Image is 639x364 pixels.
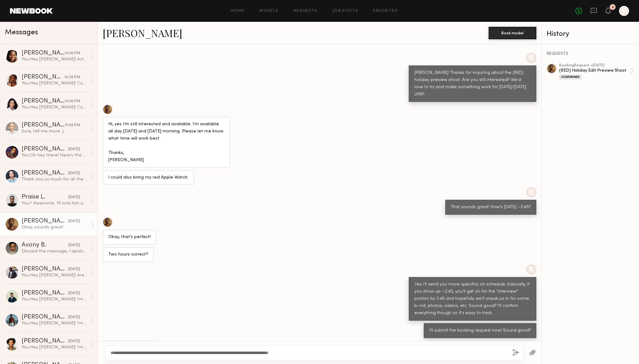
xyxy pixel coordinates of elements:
[22,146,68,152] div: [PERSON_NAME]
[22,272,88,278] div: You: Hey [PERSON_NAME]! Are you still interested in this shoot at the (RED) Office? Let me know, ...
[108,234,151,241] div: Okay, that’s perfect!
[22,200,88,206] div: You: ^ Awesome. I'll look him up :) thanks for the reference
[22,152,88,158] div: You: Oh hey there! Here's the background on the shoot! Background: As part of the 2025 Holiday Ed...
[414,69,531,98] div: [PERSON_NAME]! Thanks for inquiring about the (RED) holiday preview shoot. Are you still interest...
[559,68,630,74] div: (RED) Holiday Edit Preview Shoot
[429,327,531,334] div: I'll submit the booking request now! Sound good?
[68,314,80,320] div: [DATE]
[65,122,80,128] div: 11:59 PM
[22,338,68,344] div: [PERSON_NAME]
[559,64,634,79] a: bookingRequest •[DATE](RED) Holiday Edit Preview ShootConfirmed
[22,98,65,104] div: [PERSON_NAME]
[231,9,245,13] a: Home
[22,50,65,56] div: [PERSON_NAME]
[22,104,88,110] div: You: Hey [PERSON_NAME]! Could you shoot me your email address? I'd love to send along some specif...
[68,338,80,344] div: [DATE]
[547,31,634,38] div: History
[22,290,68,296] div: [PERSON_NAME]
[619,6,629,16] a: K
[22,296,88,302] div: You: Hey [PERSON_NAME]! I'm [PERSON_NAME] and I'm the CD at (RED). Most people know it as "[PERSO...
[22,344,88,350] div: You: Hey [PERSON_NAME]! I'm [PERSON_NAME] and I'm the CD at (RED). Most people know it as "[PERSO...
[22,320,88,326] div: You: Hey [PERSON_NAME]! I'm [PERSON_NAME] and I'm the CD at (RED). Most people know it as "[PERSO...
[65,98,80,104] div: 12:30 PM
[68,194,80,200] div: [DATE]
[68,170,80,176] div: [DATE]
[559,64,630,68] div: booking Request • [DATE]
[547,52,634,56] div: REQUESTS
[65,50,80,56] div: 12:30 PM
[414,281,531,317] div: Yes I'll send you more specifics on schedule. basically, if you show up ~2:45, you'll get on for ...
[333,9,359,13] a: Job Posts
[68,242,80,248] div: [DATE]
[68,146,80,152] div: [DATE]
[489,30,536,35] a: Book model
[68,266,80,272] div: [DATE]
[68,290,80,296] div: [DATE]
[103,26,182,40] a: [PERSON_NAME]
[22,248,88,254] div: Discard the message, I apologize for the confusion I am able to view it now! I’d be to work toget...
[294,9,318,13] a: Requests
[259,9,278,13] a: Models
[22,218,68,224] div: [PERSON_NAME]
[373,9,398,13] a: Favorites
[64,74,80,80] div: 12:29 PM
[22,74,64,80] div: [PERSON_NAME]
[22,56,88,62] div: You: Hey [PERSON_NAME]! Actually if you shoot me your email, I'm sending out a mass email with mo...
[108,121,225,164] div: Hi, yes I’m still interested and available. I’m available all day [DATE] and [DATE] morning. Plea...
[22,170,68,176] div: [PERSON_NAME]
[22,242,68,248] div: Avony B.
[22,224,88,230] div: Okay, sounds great!
[22,194,68,200] div: Praise L.
[559,74,582,79] div: Confirmed
[451,204,531,211] div: That sounds great! How's [DATE] ~3:45?
[22,122,65,128] div: [PERSON_NAME]
[612,6,614,9] div: 3
[68,218,80,224] div: [DATE]
[108,251,148,258] div: Two hours correct?
[108,174,188,181] div: I could also bring my red Apple Watch.
[22,314,68,320] div: [PERSON_NAME]
[22,128,88,134] div: Sure, tell me more :)
[22,266,68,272] div: [PERSON_NAME]
[22,80,88,86] div: You: Hey [PERSON_NAME]! Could I get your email address? I wanted to shoot out a bit of a Run of S...
[22,176,88,182] div: Thank you so much for all the information. Appreciate it. What times do you have available [DATE]...
[489,27,536,39] button: Book model
[5,29,38,36] span: Messages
